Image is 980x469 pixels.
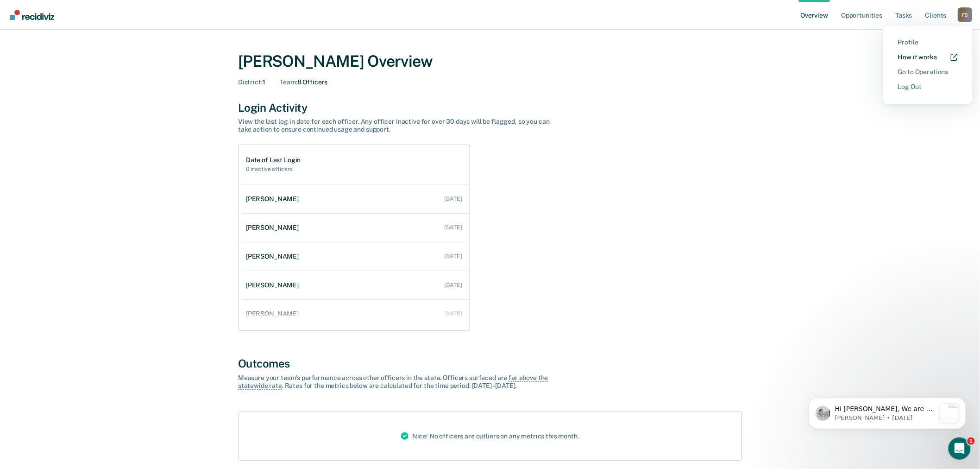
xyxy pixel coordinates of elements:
a: [PERSON_NAME] [DATE] [242,272,470,298]
div: 1 [238,78,265,86]
div: F S [958,7,973,22]
div: [DATE] [445,196,462,202]
div: 8 Officers [280,78,328,86]
span: Hi [PERSON_NAME], We are so excited to announce a brand new feature: AI case note search! 📣 Findi... [40,26,140,264]
iframe: Intercom live chat [949,437,971,460]
iframe: Intercom notifications message [795,379,980,444]
div: [DATE] [445,224,462,231]
div: [DATE] [445,311,462,317]
button: Profile dropdown button [958,7,973,22]
a: [PERSON_NAME] [DATE] [242,301,470,327]
span: far above the statewide rate [238,374,548,390]
div: Nice! No officers are outliers on any metrics this month. [394,412,586,460]
div: Measure your team’s performance across other officer s in the state. Officer s surfaced are . Rat... [238,374,562,390]
div: Outcomes [238,357,742,370]
a: Log Out [898,83,958,91]
div: [PERSON_NAME] [246,281,302,289]
h2: 0 inactive officers [246,166,301,172]
div: [DATE] [445,253,462,260]
div: [PERSON_NAME] Overview [238,52,742,71]
a: Go to Operations [898,68,958,76]
div: Login Activity [238,101,742,114]
a: [PERSON_NAME] [DATE] [242,215,470,241]
span: 1 [967,437,975,445]
a: [PERSON_NAME] [DATE] [242,186,470,212]
a: How it works [898,53,958,61]
div: [PERSON_NAME] [246,224,302,232]
div: [PERSON_NAME] [246,253,302,260]
a: [PERSON_NAME] [DATE] [242,243,470,270]
h1: Date of Last Login [246,156,301,164]
span: Team : [280,78,297,86]
p: Message from Kim, sent 2w ago [40,35,140,43]
span: District : [238,78,263,86]
div: [PERSON_NAME] [246,310,302,318]
div: [DATE] [445,282,462,288]
a: Profile [898,38,958,46]
div: [PERSON_NAME] [246,195,302,203]
img: Recidiviz [10,10,54,20]
div: View the last log-in date for each officer. Any officer inactive for over 30 days will be flagged... [238,118,562,133]
div: Profile menu [883,26,973,104]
